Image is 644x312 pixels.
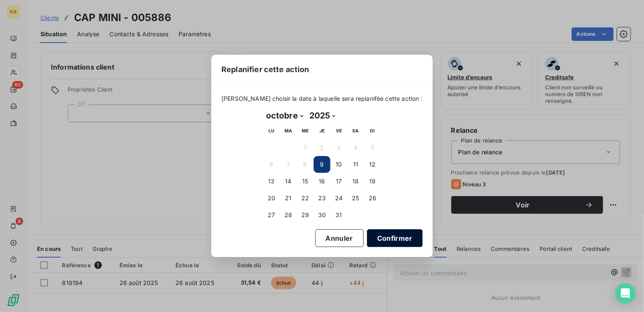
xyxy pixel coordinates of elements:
[314,207,330,223] button: 30
[330,139,347,156] button: 3
[263,122,280,139] th: lundi
[263,190,280,207] button: 20
[297,173,314,190] button: 15
[280,190,297,207] button: 21
[330,207,347,223] button: 31
[280,122,297,139] th: mardi
[330,190,347,207] button: 24
[314,156,330,173] button: 9
[615,283,636,304] div: Open Intercom Messenger
[314,173,330,190] button: 16
[263,207,280,223] button: 27
[280,173,297,190] button: 14
[314,122,330,139] th: jeudi
[330,156,347,173] button: 10
[347,139,364,156] button: 4
[364,139,381,156] button: 5
[314,139,330,156] button: 2
[280,156,297,173] button: 7
[364,173,381,190] button: 19
[297,190,314,207] button: 22
[297,156,314,173] button: 8
[347,122,364,139] th: samedi
[280,207,297,223] button: 28
[314,190,330,207] button: 23
[297,207,314,223] button: 29
[347,173,364,190] button: 18
[263,156,280,173] button: 6
[347,190,364,207] button: 25
[221,94,423,103] span: [PERSON_NAME] choisir la date à laquelle sera replanifée cette action :
[364,190,381,207] button: 26
[364,156,381,173] button: 12
[297,122,314,139] th: mercredi
[347,156,364,173] button: 11
[367,229,423,247] button: Confirmer
[221,64,309,75] span: Replanifier cette action
[330,122,347,139] th: vendredi
[315,229,364,247] button: Annuler
[297,139,314,156] button: 1
[263,173,280,190] button: 13
[330,173,347,190] button: 17
[364,122,381,139] th: dimanche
